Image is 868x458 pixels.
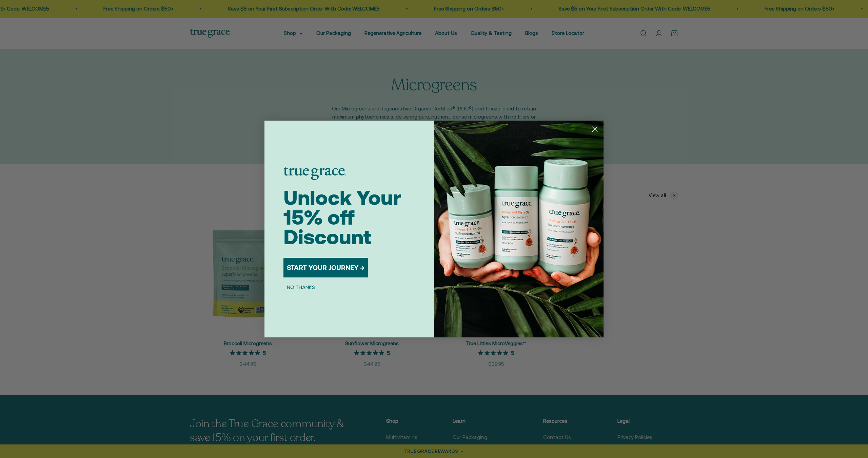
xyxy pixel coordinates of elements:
button: START YOUR JOURNEY → [283,258,368,277]
span: Unlock Your 15% off Discount [283,186,401,249]
img: 098727d5-50f8-4f9b-9554-844bb8da1403.jpeg [434,121,604,337]
img: logo placeholder [283,167,346,180]
button: Close dialog [589,123,601,135]
button: NO THANKS [283,283,318,291]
